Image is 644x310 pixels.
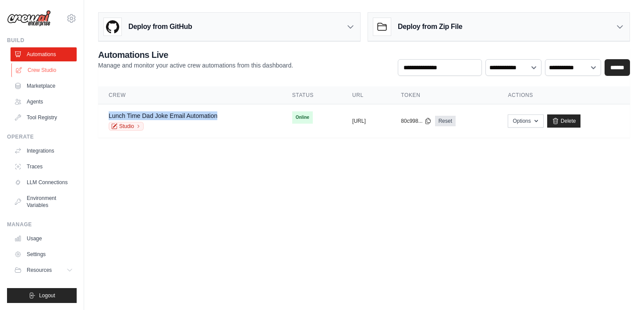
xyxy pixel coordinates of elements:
a: Studio [109,122,144,131]
div: Manage [7,221,77,228]
a: Delete [547,114,581,128]
a: Traces [11,160,77,174]
a: Settings [11,247,77,261]
span: Resources [27,267,52,274]
a: Reset [435,116,456,126]
div: Build [7,37,77,44]
img: Logo [7,10,51,27]
a: Integrations [11,144,77,158]
a: Tool Registry [11,110,77,125]
th: Crew [98,86,282,104]
div: Operate [7,133,77,140]
button: Logout [7,288,77,303]
img: GitHub Logo [104,18,121,36]
th: Actions [497,86,630,104]
button: Options [508,114,543,128]
a: Lunch Time Dad Joke Email Automation [109,112,217,119]
a: Usage [11,232,77,246]
a: LLM Connections [11,175,77,189]
a: Automations [11,47,77,61]
a: Environment Variables [11,191,77,212]
p: Manage and monitor your active crew automations from this dashboard. [98,61,293,70]
button: 80c998... [401,118,431,125]
th: Token [390,86,497,104]
a: Agents [11,95,77,109]
th: URL [342,86,390,104]
span: Online [292,111,313,124]
h3: Deploy from GitHub [128,21,192,32]
a: Crew Studio [11,63,78,77]
button: Resources [11,263,77,277]
h2: Automations Live [98,49,293,61]
th: Status [282,86,342,104]
h3: Deploy from Zip File [398,21,462,32]
span: Logout [39,292,55,299]
a: Marketplace [11,79,77,93]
